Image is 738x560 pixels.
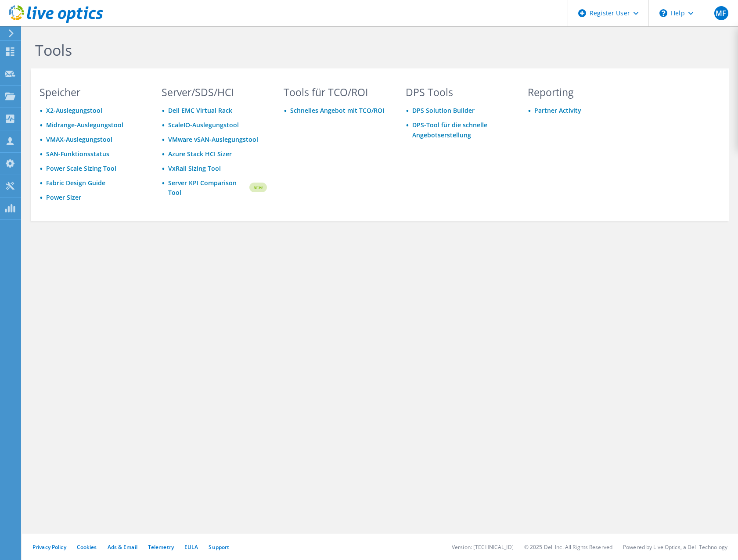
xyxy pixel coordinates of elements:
[524,543,612,551] li: © 2025 Dell Inc. All Rights Reserved
[46,135,112,144] a: VMAX-Auslegungstool
[46,179,105,187] a: Fabric Design Guide
[290,106,384,115] a: Schnelles Angebot mit TCO/ROI
[168,178,248,197] a: Server KPI Comparison Tool
[168,106,232,115] a: Dell EMC Virtual Rack
[46,193,81,201] a: Power Sizer
[162,87,267,97] h3: Server/SDS/HCI
[534,106,581,115] a: Partner Activity
[46,106,102,115] a: X2-Auslegungstool
[77,543,97,551] a: Cookies
[412,106,475,115] a: DPS Solution Builder
[35,41,628,59] h1: Tools
[168,121,239,129] a: ScaleIO-Auslegungstool
[209,543,229,551] a: Support
[40,87,145,97] h3: Speicher
[32,543,66,551] a: Privacy Policy
[168,150,232,158] a: Azure Stack HCI Sizer
[148,543,174,551] a: Telemetry
[108,543,137,551] a: Ads & Email
[412,121,487,139] a: DPS-Tool für die schnelle Angebotserstellung
[248,177,267,198] img: new-badge.svg
[46,164,116,172] a: Power Scale Sizing Tool
[528,87,633,97] h3: Reporting
[168,164,221,172] a: VxRail Sizing Tool
[168,135,258,144] a: VMware vSAN-Auslegungstool
[184,543,198,551] a: EULA
[452,543,514,551] li: Version: [TECHNICAL_ID]
[406,87,511,97] h3: DPS Tools
[46,121,123,129] a: Midrange-Auslegungstool
[714,6,728,20] span: MF
[284,87,389,97] h3: Tools für TCO/ROI
[623,543,727,551] li: Powered by Live Optics, a Dell Technology
[46,150,109,158] a: SAN-Funktionsstatus
[659,9,667,17] svg: \n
